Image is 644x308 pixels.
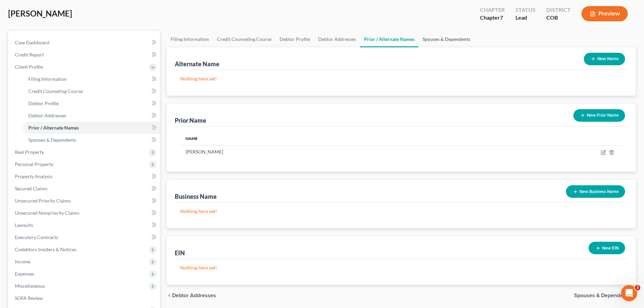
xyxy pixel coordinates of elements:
[9,219,160,231] a: Lawsuits
[175,192,217,200] div: Business Name
[15,210,79,216] span: Unsecured Nonpriority Claims
[9,195,160,207] a: Unsecured Priority Claims
[9,231,160,243] a: Executory Contracts
[546,14,571,22] div: COB
[167,31,213,47] a: Filing Information
[180,132,464,145] th: Name
[28,125,79,131] span: Prior / Alternate Names
[23,122,160,134] a: Prior / Alternate Names
[15,246,76,252] span: Codebtors Insiders & Notices
[15,271,34,277] span: Expenses
[574,293,630,298] span: Spouses & Dependents
[15,283,45,289] span: Miscellaneous
[516,14,535,22] div: Lead
[15,259,30,264] span: Income
[180,75,622,82] p: Nothing here yet!
[23,85,160,97] a: Credit Counseling Course
[573,109,625,122] button: New Prior Name
[480,14,505,22] div: Chapter
[167,293,216,298] button: chevron_left Debtor Addresses
[23,73,160,85] a: Filing Information
[23,110,160,122] a: Debtor Addresses
[15,52,44,57] span: Credit Report
[180,145,464,158] td: [PERSON_NAME]
[23,134,160,146] a: Spouses & Dependents
[621,285,637,301] iframe: Intercom live chat
[28,88,83,94] span: Credit Counseling Course
[589,242,625,254] button: New EIN
[180,264,622,271] p: Nothing here yet!
[175,249,185,257] div: EIN
[175,116,206,124] div: Prior Name
[9,183,160,195] a: Secured Claims
[574,293,636,298] button: Spouses & Dependents chevron_right
[213,31,276,47] a: Credit Counseling Course
[15,234,58,240] span: Executory Contracts
[9,207,160,219] a: Unsecured Nonpriority Claims
[28,113,66,118] span: Debtor Addresses
[28,137,76,143] span: Spouses & Dependents
[584,53,625,65] button: New Name
[8,8,72,18] span: [PERSON_NAME]
[9,170,160,183] a: Property Analysis
[276,31,314,47] a: Debtor Profile
[480,6,505,14] div: Chapter
[15,198,71,204] span: Unsecured Priority Claims
[15,186,47,191] span: Secured Claims
[581,6,628,21] button: Preview
[180,208,622,215] p: Nothing here yet!
[15,161,53,167] span: Personal Property
[23,97,160,110] a: Debtor Profile
[172,293,216,298] span: Debtor Addresses
[15,149,44,155] span: Real Property
[15,222,33,228] span: Lawsuits
[175,60,219,68] div: Alternate Name
[15,295,43,301] span: SOFA Review
[314,31,360,47] a: Debtor Addresses
[360,31,419,47] a: Prior / Alternate Names
[28,76,67,82] span: Filing Information
[516,6,535,14] div: Status
[566,185,625,198] button: New Business Name
[9,37,160,49] a: Case Dashboard
[15,64,43,70] span: Client Profile
[419,31,474,47] a: Spouses & Dependents
[15,173,52,179] span: Property Analysis
[28,100,59,106] span: Debtor Profile
[167,293,172,298] i: chevron_left
[9,292,160,304] a: SOFA Review
[9,49,160,61] a: Credit Report
[546,6,571,14] div: District
[15,40,49,45] span: Case Dashboard
[500,14,503,21] span: 7
[635,285,640,290] span: 3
